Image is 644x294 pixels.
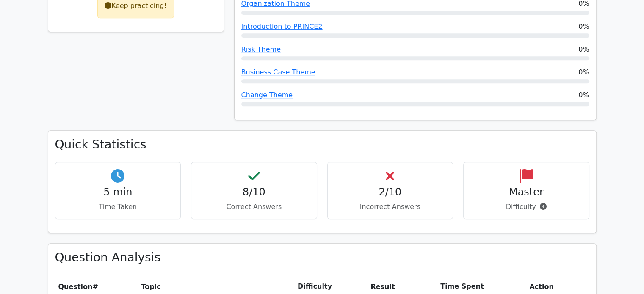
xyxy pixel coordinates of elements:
[578,22,589,32] span: 0%
[241,45,281,53] a: Risk Theme
[55,250,589,265] h3: Question Analysis
[470,202,582,212] p: Difficulty
[578,44,589,55] span: 0%
[58,283,93,291] span: Question
[241,22,323,30] a: Introduction to PRINCE2
[334,186,446,198] h4: 2/10
[198,186,310,198] h4: 8/10
[62,186,174,198] h4: 5 min
[241,91,293,99] a: Change Theme
[62,202,174,212] p: Time Taken
[578,67,589,77] span: 0%
[578,90,589,100] span: 0%
[334,202,446,212] p: Incorrect Answers
[470,186,582,198] h4: Master
[241,68,315,76] a: Business Case Theme
[198,202,310,212] p: Correct Answers
[55,137,589,152] h3: Quick Statistics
